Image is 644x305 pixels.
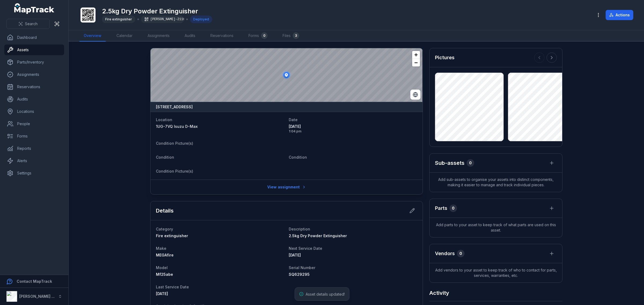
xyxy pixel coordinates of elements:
a: Assignments [143,30,174,42]
span: SQ629295 [289,272,310,277]
span: MEGAfire [156,253,174,257]
span: Last Service Date [156,285,189,289]
span: Condition [156,155,174,159]
button: Zoom out [412,59,420,66]
a: Settings [4,168,64,178]
div: 0 [457,250,464,257]
button: Search [6,19,50,29]
button: Actions [606,10,633,20]
strong: [PERSON_NAME] Air [19,294,57,299]
span: Search [25,21,38,27]
div: Deployed [190,16,212,23]
div: 0 [467,159,474,167]
h2: Details [156,207,174,214]
span: [DATE] [289,253,301,257]
h3: Pictures [435,54,455,61]
a: Reservations [4,81,64,92]
div: 0 [449,204,457,212]
span: Add sub-assets to organise your assets into distinct components, making it easier to manage and t... [430,173,562,192]
span: Make [156,246,166,251]
a: Forms [4,131,64,142]
a: Forms0 [244,30,272,42]
span: 2.5kg Dry Powder Extinguisher [289,233,347,238]
a: Audits [4,94,64,105]
span: Asset details updated! [306,292,345,296]
a: Assignments [4,69,64,80]
div: 3 [293,32,299,39]
span: [DATE] [156,291,168,296]
a: Files3 [278,30,303,42]
span: Next Service Date [289,246,322,251]
span: Model [156,265,168,270]
a: Parts/Inventory [4,57,64,68]
button: Zoom in [412,51,420,59]
time: 11/9/2025, 12:00:00 AM [289,253,301,257]
a: Calendar [112,30,137,42]
span: Add parts to your asset to keep track of what parts are used on this asset. [430,218,562,237]
span: Category [156,227,173,231]
div: [PERSON_NAME]-2116 [141,16,184,23]
h2: Activity [429,289,449,297]
span: 1:04 pm [289,129,417,133]
h1: 2.5kg Dry Powder Extinguisher [102,7,212,16]
a: MapTrack [14,3,54,14]
a: View assignment [264,182,310,192]
span: Location [156,117,172,122]
a: People [4,118,64,129]
span: Date [289,117,298,122]
span: Condition [289,155,307,159]
span: Condition Picture(s) [156,141,193,146]
a: Dashboard [4,32,64,43]
a: Alerts [4,155,64,166]
span: Description [289,227,310,231]
button: Switch to Satellite View [410,90,420,100]
time: 9/23/2025, 1:04:25 PM [289,124,417,133]
a: Reports [4,143,64,154]
span: [DATE] [289,124,417,129]
span: Serial Number [289,265,315,270]
div: 0 [261,32,268,39]
strong: Contact MapTrack [17,279,52,284]
a: Overview [79,30,106,42]
span: Mf25abe [156,272,173,277]
canvas: Map [151,48,422,102]
h2: Sub-assets [435,159,464,167]
time: 5/9/2025, 12:00:00 AM [156,291,168,296]
a: 1UG-7VQ Isuzu D-Max [156,124,284,129]
a: Locations [4,106,64,117]
span: Condition Picture(s) [156,169,193,173]
a: Assets [4,44,64,55]
a: Audits [180,30,200,42]
span: 1UG-7VQ Isuzu D-Max [156,124,198,129]
a: Reservations [206,30,238,42]
h3: Vendors [435,250,455,257]
h3: Parts [435,204,447,212]
span: Fire extinguisher [156,233,188,238]
span: Add vendors to your asset to keep track of who to contact for parts, services, warranties, etc. [430,263,562,282]
strong: [STREET_ADDRESS] [156,104,193,110]
span: Fire extinguisher [105,17,132,21]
